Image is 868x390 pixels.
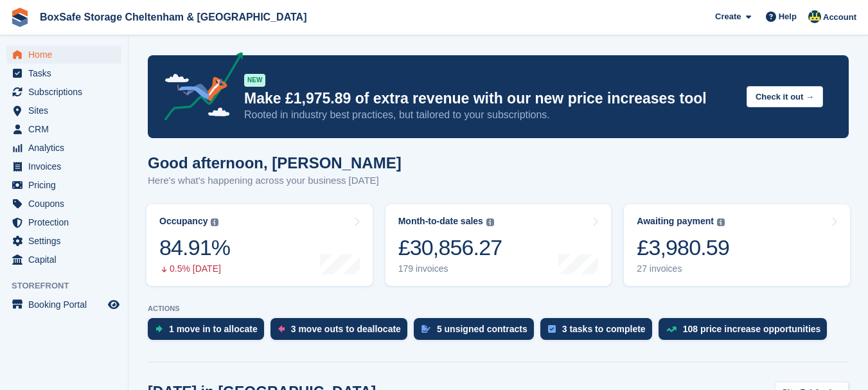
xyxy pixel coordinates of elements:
div: Month-to-date sales [398,216,483,227]
img: stora-icon-8386f47178a22dfd0bd8f6a31ec36ba5ce8667c1dd55bd0f319d3a0aa187defe.svg [10,8,30,27]
span: Storefront [12,279,128,292]
a: menu [6,64,121,82]
a: 3 tasks to complete [540,318,659,346]
a: Month-to-date sales £30,856.27 179 invoices [385,204,612,286]
h1: Good afternoon, [PERSON_NAME] [148,154,402,172]
a: menu [6,232,121,250]
img: icon-info-grey-7440780725fd019a000dd9b08b2336e03edf1995a4989e88bcd33f0948082b44.svg [486,218,494,226]
span: Protection [28,213,105,231]
div: £30,856.27 [398,235,502,261]
span: Account [823,11,856,24]
img: contract_signature_icon-13c848040528278c33f63329250d36e43548de30e8caae1d1a13099fd9432cc5.svg [421,325,430,333]
a: menu [6,83,121,101]
a: 1 move in to allocate [148,318,270,346]
a: menu [6,120,121,138]
span: Create [715,10,741,23]
div: 3 tasks to complete [562,324,646,334]
span: Invoices [28,157,105,175]
a: menu [6,213,121,231]
div: 0.5% [DATE] [159,263,230,274]
div: 108 price increase opportunities [683,324,821,334]
a: menu [6,139,121,157]
a: menu [6,46,121,64]
img: icon-info-grey-7440780725fd019a000dd9b08b2336e03edf1995a4989e88bcd33f0948082b44.svg [211,218,218,226]
div: Awaiting payment [637,216,714,227]
img: price-adjustments-announcement-icon-8257ccfd72463d97f412b2fc003d46551f7dbcb40ab6d574587a9cd5c0d94... [154,52,244,125]
span: Analytics [28,139,105,157]
span: Subscriptions [28,83,105,101]
div: 1 move in to allocate [169,324,258,334]
a: menu [6,102,121,120]
a: 5 unsigned contracts [414,318,540,346]
div: £3,980.59 [637,235,729,261]
button: Check it out → [747,86,823,107]
span: Booking Portal [28,296,105,314]
a: 3 move outs to deallocate [270,318,414,346]
span: Help [779,10,797,23]
div: 179 invoices [398,263,502,274]
p: ACTIONS [148,305,849,313]
a: menu [6,176,121,194]
div: NEW [244,74,265,87]
img: task-75834270c22a3079a89374b754ae025e5fb1db73e45f91037f5363f120a921f8.svg [548,325,556,333]
span: Pricing [28,176,105,194]
a: 108 price increase opportunities [659,318,834,346]
a: Occupancy 84.91% 0.5% [DATE] [146,204,373,286]
a: Preview store [106,297,121,312]
img: move_outs_to_deallocate_icon-f764333ba52eb49d3ac5e1228854f67142a1ed5810a6f6cc68b1a99e826820c5.svg [278,325,285,333]
span: Capital [28,251,105,269]
a: menu [6,296,121,314]
a: BoxSafe Storage Cheltenham & [GEOGRAPHIC_DATA] [35,6,312,28]
span: Coupons [28,195,105,213]
div: 3 move outs to deallocate [291,324,401,334]
img: move_ins_to_allocate_icon-fdf77a2bb77ea45bf5b3d319d69a93e2d87916cf1d5bf7949dd705db3b84f3ca.svg [155,325,163,333]
img: price_increase_opportunities-93ffe204e8149a01c8c9dc8f82e8f89637d9d84a8eef4429ea346261dce0b2c0.svg [666,326,677,332]
a: menu [6,157,121,175]
div: 27 invoices [637,263,729,274]
a: menu [6,195,121,213]
span: CRM [28,120,105,138]
a: Awaiting payment £3,980.59 27 invoices [624,204,850,286]
img: icon-info-grey-7440780725fd019a000dd9b08b2336e03edf1995a4989e88bcd33f0948082b44.svg [717,218,725,226]
p: Rooted in industry best practices, but tailored to your subscriptions. [244,108,736,122]
div: 5 unsigned contracts [437,324,527,334]
a: menu [6,251,121,269]
span: Settings [28,232,105,250]
span: Home [28,46,105,64]
span: Tasks [28,64,105,82]
p: Here's what's happening across your business [DATE] [148,173,402,188]
div: 84.91% [159,235,230,261]
p: Make £1,975.89 of extra revenue with our new price increases tool [244,89,736,108]
span: Sites [28,102,105,120]
img: Kim Virabi [808,10,821,23]
div: Occupancy [159,216,208,227]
